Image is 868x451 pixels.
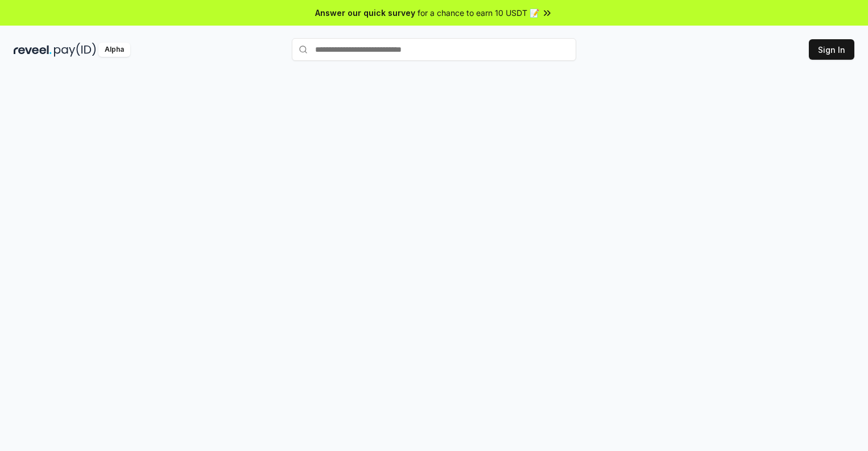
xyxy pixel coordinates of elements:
[809,39,854,60] button: Sign In
[315,7,415,19] span: Answer our quick survey
[418,7,539,19] span: for a chance to earn 10 USDT 📝
[54,43,96,57] img: pay_id
[14,43,52,57] img: reveel_dark
[98,43,130,57] div: Alpha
